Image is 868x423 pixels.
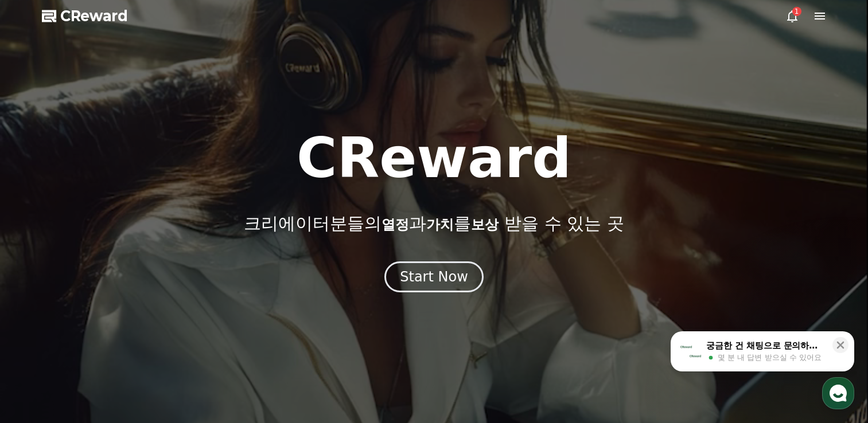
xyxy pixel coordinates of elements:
div: Start Now [400,268,468,286]
span: 보상 [471,217,499,233]
span: 열정 [382,217,409,233]
button: Start Now [384,261,484,292]
div: 1 [792,7,801,16]
a: Start Now [384,273,484,284]
a: 1 [785,9,799,23]
a: CReward [42,7,128,25]
h1: CReward [297,131,571,186]
span: CReward [60,7,128,25]
p: 크리에이터분들의 과 를 받을 수 있는 곳 [244,213,624,234]
span: 가치 [426,217,454,233]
